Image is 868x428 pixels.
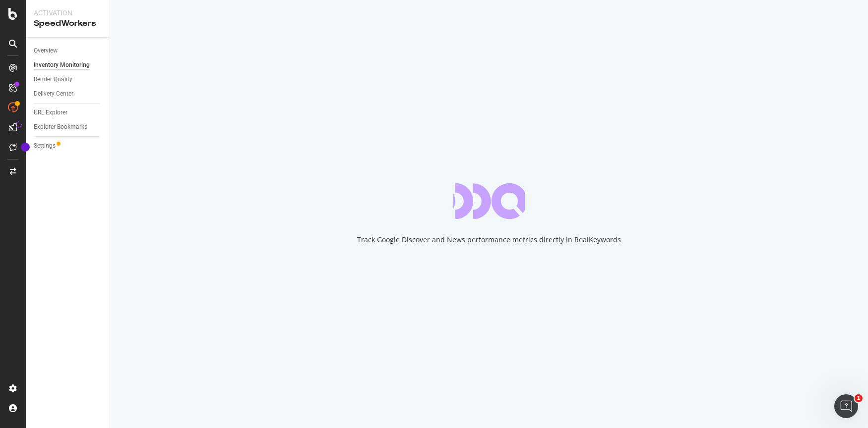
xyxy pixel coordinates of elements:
[34,122,103,132] a: Explorer Bookmarks
[453,183,525,219] div: animation
[34,60,90,70] div: Inventory Monitoring
[34,107,103,118] a: URL Explorer
[34,141,56,151] div: Settings
[34,122,87,132] div: Explorer Bookmarks
[34,18,102,29] div: SpeedWorkers
[34,89,73,99] div: Delivery Center
[34,8,102,18] div: Activation
[34,46,103,56] a: Overview
[34,74,103,85] a: Render Quality
[34,46,58,56] div: Overview
[34,60,103,70] a: Inventory Monitoring
[34,89,103,99] a: Delivery Center
[34,107,67,118] div: URL Explorer
[21,143,30,152] div: Tooltip anchor
[855,394,863,402] span: 1
[357,235,621,245] div: Track Google Discover and News performance metrics directly in RealKeywords
[34,74,72,85] div: Render Quality
[34,141,103,151] a: Settings
[834,394,858,418] iframe: Intercom live chat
